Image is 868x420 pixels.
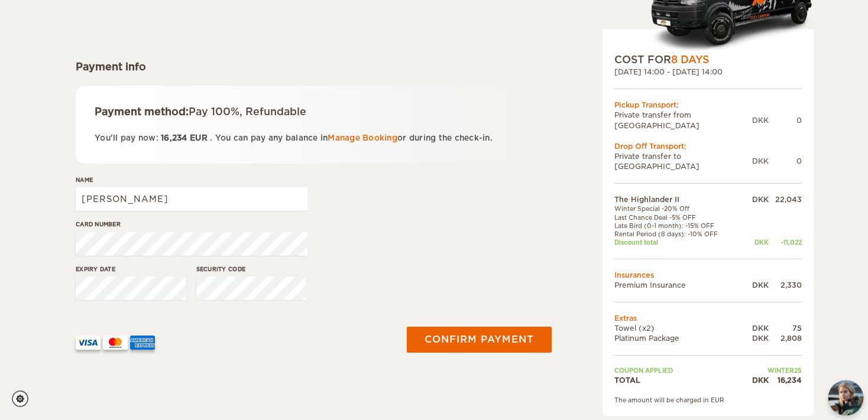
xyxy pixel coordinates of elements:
[741,375,769,385] div: DKK
[614,222,741,230] td: Late Bird (0-1 month): -15% OFF
[190,134,208,142] span: EUR
[614,204,741,213] td: Winter Special -20% Off
[741,194,769,204] div: DKK
[769,375,802,385] div: 16,234
[614,396,802,404] div: The amount will be charged in EUR
[614,53,802,67] div: COST FOR
[76,336,101,350] img: VISA
[614,67,802,77] div: [DATE] 14:00 - [DATE] 14:00
[614,333,741,343] td: Platinum Package
[614,230,741,238] td: Rental Period (8 days): -10% OFF
[614,313,802,323] td: Extras
[769,333,802,343] div: 2,808
[614,100,802,110] div: Pickup Transport:
[614,151,752,171] td: Private transfer to [GEOGRAPHIC_DATA]
[828,380,863,415] button: chat-button
[769,156,802,166] div: 0
[130,336,155,350] img: AMEX
[614,110,752,130] td: Private transfer from [GEOGRAPHIC_DATA]
[828,380,863,415] img: Freyja at Cozy Campers
[614,323,741,333] td: Towel (x2)
[161,134,187,142] span: 16,234
[76,60,552,74] div: Payment info
[741,280,769,290] div: DKK
[614,375,741,385] td: TOTAL
[741,238,769,246] div: DKK
[12,390,36,407] a: Cookie settings
[614,270,802,280] td: Insurances
[769,115,802,125] div: 0
[671,54,709,66] span: 8 Days
[614,194,741,204] td: The Highlander II
[614,141,802,151] div: Drop Off Transport:
[769,280,802,290] div: 2,330
[76,265,186,274] label: Expiry date
[614,366,741,375] td: Coupon applied
[614,280,741,290] td: Premium Insurance
[196,265,306,274] label: Security code
[614,238,741,246] td: Discount total
[614,213,741,222] td: Last Chance Deal -5% OFF
[95,105,533,119] div: Payment method:
[76,220,307,229] label: Card number
[769,323,802,333] div: 75
[752,115,769,125] div: DKK
[189,106,306,118] span: Pay 100%, Refundable
[407,327,552,353] button: Confirm payment
[76,175,307,184] label: Name
[741,366,802,375] td: WINTER25
[769,194,802,204] div: 22,043
[103,336,128,350] img: mastercard
[328,134,397,142] a: Manage Booking
[741,333,769,343] div: DKK
[752,156,769,166] div: DKK
[769,238,802,246] div: -11,022
[95,131,533,145] p: You'll pay now: . You can pay any balance in or during the check-in.
[741,323,769,333] div: DKK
